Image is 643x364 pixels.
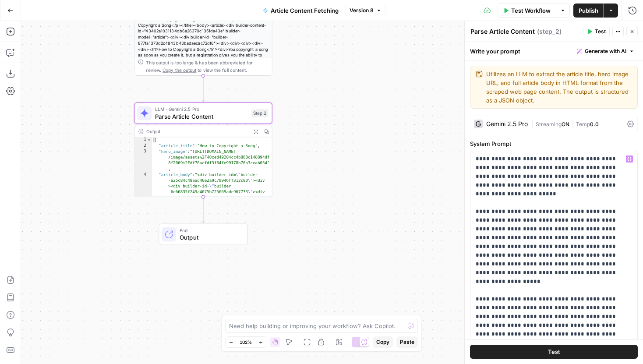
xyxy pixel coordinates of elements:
[595,28,606,35] span: Test
[470,345,638,359] button: Test
[134,137,152,143] div: 1
[271,6,339,15] span: Article Content Fetching
[583,26,610,37] button: Test
[465,42,643,60] div: Write your prompt
[134,102,272,197] div: LLM · Gemini 2.5 ProParse Article ContentStep 2Output{ "article_title":"How to Copyright a Song",...
[134,149,152,172] div: 3
[155,112,248,120] span: Parse Article Content
[585,47,626,55] span: Generate with AI
[470,139,638,148] label: System Prompt
[562,121,569,127] span: ON
[258,4,344,18] button: Article Content Fetching
[498,4,556,18] button: Test Workflow
[373,336,393,348] button: Copy
[573,46,638,57] button: Generate with AI
[536,121,562,127] span: Streaming
[511,6,551,15] span: Test Workflow
[146,59,269,74] div: This output is too large & has been abbreviated for review. to view the full content.
[537,27,562,36] span: ( step_2 )
[576,121,590,127] span: Temp
[569,119,576,128] span: |
[590,121,599,127] span: 0.0
[350,7,374,14] span: Version 8
[396,336,418,348] button: Paste
[346,5,385,16] button: Version 8
[134,143,152,149] div: 2
[180,227,240,234] span: End
[251,109,269,117] div: Step 2
[573,4,604,18] button: Publish
[400,338,414,346] span: Paste
[240,339,252,346] span: 102%
[579,6,598,15] span: Publish
[180,233,240,242] span: Output
[155,106,248,113] span: LLM · Gemini 2.5 Pro
[470,27,535,36] textarea: Parse Article Content
[376,338,389,346] span: Copy
[202,76,205,102] g: Edge from step_1 to step_2
[163,67,196,73] span: Copy the output
[548,347,560,356] span: Test
[146,128,248,135] div: Output
[486,70,632,105] textarea: Utilizes an LLM to extract the article title, hero image URL, and full article body in HTML forma...
[531,119,536,128] span: |
[486,121,528,127] div: Gemini 2.5 Pro
[147,137,152,143] span: Toggle code folding, rows 1 through 5
[134,224,272,245] div: EndOutput
[202,197,205,223] g: Edge from step_2 to end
